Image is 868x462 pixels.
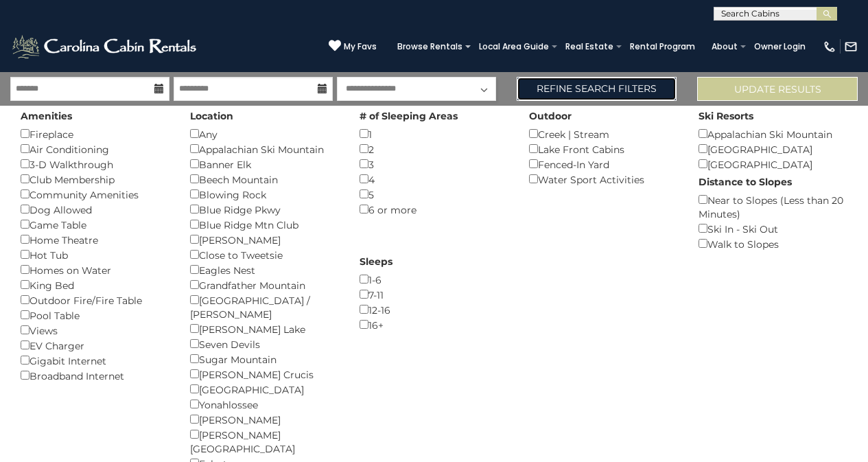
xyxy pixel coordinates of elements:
[190,141,339,157] div: Appalachian Ski Mountain
[623,37,702,56] a: Rental Program
[21,277,169,292] div: King Bed
[190,232,339,247] div: [PERSON_NAME]
[21,109,72,123] label: Amenities
[360,187,508,202] div: 5
[21,338,169,353] div: EV Charger
[190,109,233,123] label: Location
[21,187,169,202] div: Community Amenities
[190,202,339,217] div: Blue Ridge Pkwy
[529,126,678,141] div: Creek | Stream
[21,157,169,172] div: 3-D Walkthrough
[21,232,169,247] div: Home Theatre
[699,157,847,172] div: [GEOGRAPHIC_DATA]
[190,382,339,397] div: [GEOGRAPHIC_DATA]
[21,262,169,277] div: Homes on Water
[699,192,847,221] div: Near to Slopes (Less than 20 Minutes)
[190,412,339,427] div: [PERSON_NAME]
[190,247,339,262] div: Close to Tweetsie
[360,157,508,172] div: 3
[21,353,169,368] div: Gigabit Internet
[360,141,508,157] div: 2
[529,172,678,187] div: Water Sport Activities
[190,172,339,187] div: Beech Mountain
[190,321,339,336] div: [PERSON_NAME] Lake
[10,33,200,60] img: White-1-2.png
[21,217,169,232] div: Game Table
[529,141,678,157] div: Lake Front Cabins
[190,367,339,382] div: [PERSON_NAME] Crucis
[699,221,847,236] div: Ski In - Ski Out
[190,217,339,232] div: Blue Ridge Mtn Club
[190,262,339,277] div: Eagles Nest
[360,109,458,123] label: # of Sleeping Areas
[844,40,858,54] img: mail-regular-white.png
[390,37,469,56] a: Browse Rentals
[360,172,508,187] div: 4
[21,368,169,383] div: Broadband Internet
[190,187,339,202] div: Blowing Rock
[747,37,812,56] a: Owner Login
[699,109,753,123] label: Ski Resorts
[697,77,858,101] button: Update Results
[360,302,508,317] div: 12-16
[360,126,508,141] div: 1
[360,287,508,302] div: 7-11
[699,141,847,157] div: [GEOGRAPHIC_DATA]
[21,308,169,323] div: Pool Table
[699,126,847,141] div: Appalachian Ski Mountain
[517,77,677,101] a: Refine Search Filters
[21,323,169,338] div: Views
[823,40,836,54] img: phone-regular-white.png
[21,202,169,217] div: Dog Allowed
[21,292,169,308] div: Outdoor Fire/Fire Table
[699,236,847,251] div: Walk to Slopes
[360,317,508,332] div: 16+
[344,41,377,53] span: My Favs
[190,336,339,351] div: Seven Devils
[705,37,744,56] a: About
[21,172,169,187] div: Club Membership
[190,126,339,141] div: Any
[190,427,339,456] div: [PERSON_NAME][GEOGRAPHIC_DATA]
[190,397,339,412] div: Yonahlossee
[360,202,508,217] div: 6 or more
[472,37,556,56] a: Local Area Guide
[190,292,339,321] div: [GEOGRAPHIC_DATA] / [PERSON_NAME]
[559,37,620,56] a: Real Estate
[529,157,678,172] div: Fenced-In Yard
[529,109,572,123] label: Outdoor
[21,247,169,262] div: Hot Tub
[190,277,339,292] div: Grandfather Mountain
[329,39,377,54] a: My Favs
[360,272,508,287] div: 1-6
[699,175,792,189] label: Distance to Slopes
[360,255,392,268] label: Sleeps
[21,126,169,141] div: Fireplace
[190,351,339,367] div: Sugar Mountain
[21,141,169,157] div: Air Conditioning
[190,157,339,172] div: Banner Elk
